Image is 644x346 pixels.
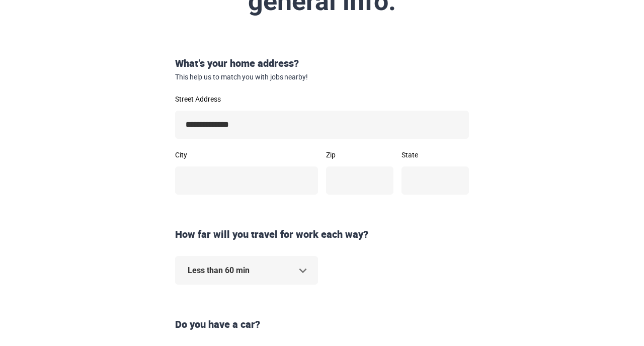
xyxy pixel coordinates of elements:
div: What’s your home address? [171,56,473,81]
div: How far will you travel for work each way? [171,227,473,242]
label: City [175,151,318,158]
label: State [401,151,469,158]
label: Street Address [175,96,469,103]
div: Less than 60 min [175,256,318,285]
div: Do you have a car? [171,317,473,332]
label: Zip [326,151,393,158]
span: This help us to match you with jobs nearby! [175,73,469,81]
